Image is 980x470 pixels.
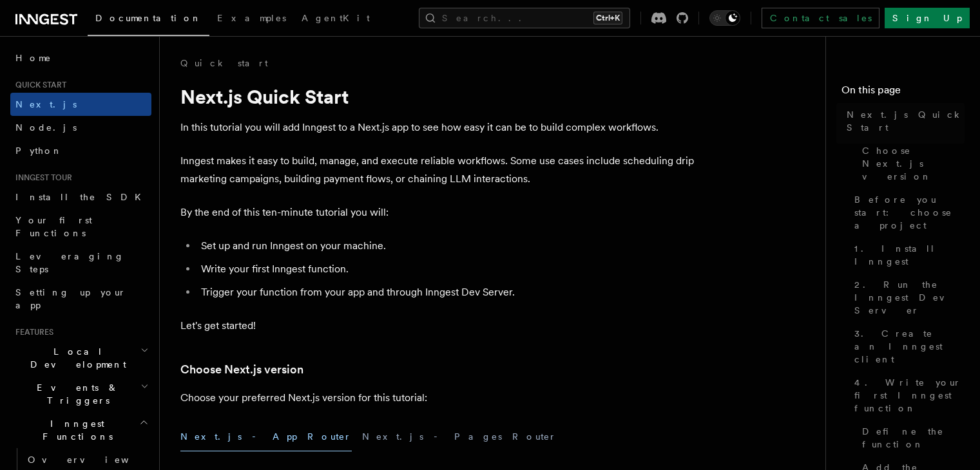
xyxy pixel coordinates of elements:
li: Write your first Inngest function. [197,260,696,278]
a: Before you start: choose a project [849,188,965,237]
span: 1. Install Inngest [854,242,965,268]
span: Choose Next.js version [862,144,965,183]
button: Search...Ctrl+K [419,8,630,28]
a: Python [10,139,151,162]
span: Your first Functions [15,215,92,238]
span: Define the function [862,425,965,451]
a: Node.js [10,116,151,139]
a: Examples [209,4,294,35]
span: Next.js Quick Start [847,108,965,134]
a: Setting up your app [10,281,151,317]
span: 4. Write your first Inngest function [854,376,965,415]
span: Home [15,52,52,64]
a: Sign Up [885,8,970,28]
span: Node.js [15,122,77,133]
a: Your first Functions [10,209,151,245]
span: Events & Triggers [10,381,140,407]
span: 3. Create an Inngest client [854,327,965,366]
button: Events & Triggers [10,376,151,412]
span: Inngest tour [10,173,72,183]
span: Setting up your app [15,287,126,310]
p: Let's get started! [180,317,696,335]
li: Set up and run Inngest on your machine. [197,237,696,255]
a: 4. Write your first Inngest function [849,371,965,420]
a: Define the function [857,420,965,456]
span: Overview [28,455,160,465]
span: Documentation [95,13,202,23]
h1: Next.js Quick Start [180,85,696,108]
span: 2. Run the Inngest Dev Server [854,278,965,317]
span: Inngest Functions [10,417,139,443]
a: Choose Next.js version [180,361,303,379]
button: Local Development [10,340,151,376]
a: Leveraging Steps [10,245,151,281]
p: Choose your preferred Next.js version for this tutorial: [180,389,696,407]
span: Before you start: choose a project [854,193,965,232]
span: Features [10,327,53,337]
kbd: Ctrl+K [593,12,622,24]
span: Leveraging Steps [15,251,124,274]
a: AgentKit [294,4,378,35]
p: By the end of this ten-minute tutorial you will: [180,203,696,221]
a: Choose Next.js version [857,139,965,188]
span: Examples [217,13,286,23]
a: Documentation [88,4,209,36]
button: Next.js - App Router [180,422,352,451]
span: AgentKit [302,13,370,23]
p: Inngest makes it easy to build, manage, and execute reliable workflows. Some use cases include sc... [180,152,696,188]
a: Home [10,46,151,70]
span: Local Development [10,345,140,371]
button: Toggle dark mode [709,10,740,26]
h4: On this page [841,82,965,103]
a: Quick start [180,57,268,70]
a: 1. Install Inngest [849,237,965,273]
p: In this tutorial you will add Inngest to a Next.js app to see how easy it can be to build complex... [180,118,696,136]
button: Next.js - Pages Router [362,422,557,451]
a: Contact sales [762,8,879,28]
span: Quick start [10,80,66,90]
a: 2. Run the Inngest Dev Server [849,273,965,322]
span: Next.js [15,99,77,109]
a: Next.js Quick Start [841,103,965,139]
span: Python [15,146,62,156]
a: Next.js [10,93,151,116]
li: Trigger your function from your app and through Inngest Dev Server. [197,283,696,301]
button: Inngest Functions [10,412,151,448]
span: Install the SDK [15,192,149,202]
a: Install the SDK [10,185,151,209]
a: 3. Create an Inngest client [849,322,965,371]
